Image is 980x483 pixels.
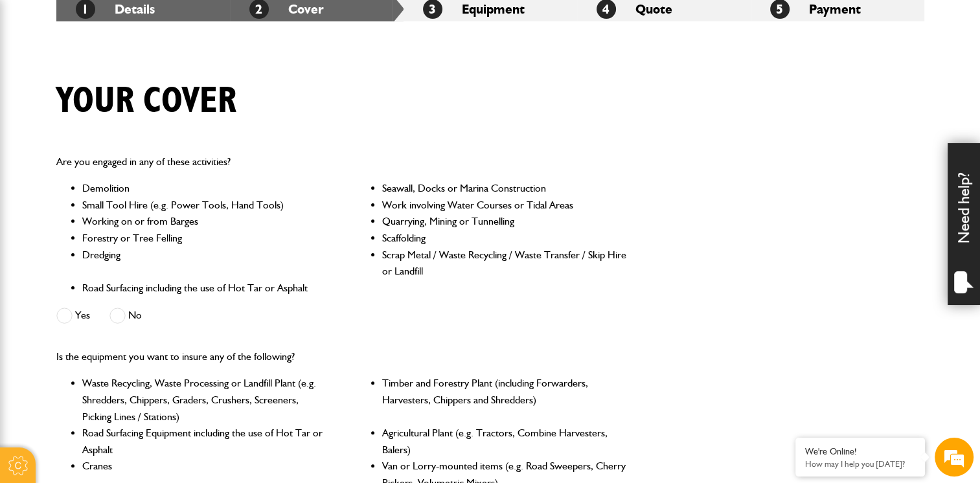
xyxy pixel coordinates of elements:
[382,247,628,280] li: Scrap Metal / Waste Recycling / Waste Transfer / Skip Hire or Landfill
[82,180,328,197] li: Demolition
[382,197,628,214] li: Work involving Water Courses or Tidal Areas
[82,247,328,280] li: Dredging
[382,425,628,458] li: Agricultural Plant (e.g. Tractors, Combine Harvesters, Balers)
[948,143,980,305] div: Need help?
[56,308,90,324] label: Yes
[56,348,628,365] p: Is the equipment you want to insure any of the following?
[82,197,328,214] li: Small Tool Hire (e.g. Power Tools, Hand Tools)
[805,446,915,457] div: We're Online!
[82,375,328,425] li: Waste Recycling, Waste Processing or Landfill Plant (e.g. Shredders, Chippers, Graders, Crushers,...
[382,375,628,425] li: Timber and Forestry Plant (including Forwarders, Harvesters, Chippers and Shredders)
[82,425,328,458] li: Road Surfacing Equipment including the use of Hot Tar or Asphalt
[56,153,628,170] p: Are you engaged in any of these activities?
[382,180,628,197] li: Seawall, Docks or Marina Construction
[76,1,155,17] a: 1Details
[82,213,328,230] li: Working on or from Barges
[56,80,236,123] h1: Your cover
[82,280,328,297] li: Road Surfacing including the use of Hot Tar or Asphalt
[109,308,142,324] label: No
[805,459,915,469] p: How may I help you today?
[382,230,628,247] li: Scaffolding
[382,213,628,230] li: Quarrying, Mining or Tunnelling
[82,230,328,247] li: Forestry or Tree Felling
